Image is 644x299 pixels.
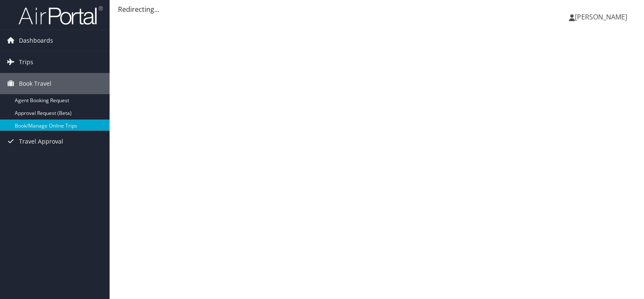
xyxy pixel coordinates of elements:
[575,12,627,22] span: [PERSON_NAME]
[569,4,636,30] a: [PERSON_NAME]
[118,4,636,14] div: Redirecting...
[19,5,103,25] img: airportal-logo.png
[19,131,63,152] span: Travel Approval
[19,73,51,94] span: Book Travel
[19,30,53,51] span: Dashboards
[19,52,33,73] span: Trips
